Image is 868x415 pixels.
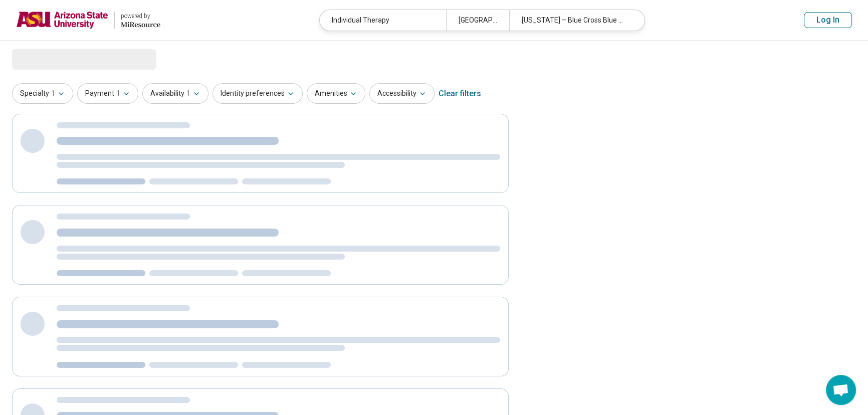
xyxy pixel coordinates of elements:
span: 1 [116,88,120,99]
div: powered by [121,12,160,21]
div: [GEOGRAPHIC_DATA] [446,10,509,31]
span: Loading... [12,49,96,69]
div: Clear filters [439,82,481,106]
button: Availability1 [142,83,208,104]
button: Amenities [307,83,365,104]
button: Log In [804,12,852,28]
span: 1 [186,88,190,99]
div: Individual Therapy [320,10,446,31]
div: Open chat [826,375,856,405]
a: Arizona State Universitypowered by [16,8,160,32]
button: Payment1 [77,83,138,104]
span: 1 [51,88,55,99]
button: Identity preferences [212,83,303,104]
button: Accessibility [369,83,435,104]
div: [US_STATE] – Blue Cross Blue Shield [509,10,635,31]
button: Specialty1 [12,83,73,104]
img: Arizona State University [16,8,108,32]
